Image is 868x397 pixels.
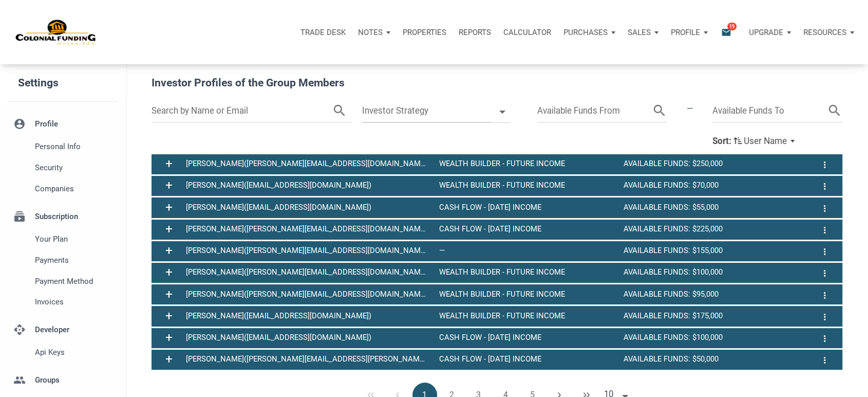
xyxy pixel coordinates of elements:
p: Sales [628,28,651,37]
button: Upgrade [743,17,797,48]
span: [PERSON_NAME] [186,203,244,212]
span: Your plan [35,233,114,245]
div: Wealth Builder - Future Income [433,157,618,170]
div: Available Funds: $155,000 [618,244,803,257]
a: Companies [8,178,118,200]
a: Payment Method [8,270,118,292]
a: Calculator [497,17,557,48]
span: Companies [35,183,114,195]
div: Cash Flow - [DATE] Income [433,223,618,235]
p: Trade Desk [300,28,346,37]
span: ([PERSON_NAME][EMAIL_ADDRESS][DOMAIN_NAME]) [244,290,429,299]
a: Invoices [8,292,118,313]
p: Properties [403,28,446,37]
span: [PERSON_NAME] [186,290,244,299]
div: — [672,99,707,130]
span: + [165,244,173,258]
i: search [332,99,347,122]
span: Security [35,161,114,174]
h5: Investor Profiles of the Group Members [152,75,842,92]
p: Resources [803,28,846,37]
button: Reports [452,17,497,48]
div: Wealth Builder - Future Income [433,266,618,278]
div: Available Funds: $70,000 [618,179,803,191]
div: Wealth Builder - Future Income [433,310,618,322]
span: [PERSON_NAME] [186,159,244,168]
a: Api keys [8,342,118,363]
input: Search by Name or Email [152,99,332,122]
button: Resources [797,17,860,48]
span: ([PERSON_NAME][EMAIL_ADDRESS][PERSON_NAME][DOMAIN_NAME]) [244,354,487,364]
p: Calculator [503,28,551,37]
div: Available Funds: $55,000 [618,201,803,213]
span: [PERSON_NAME] [186,267,244,277]
span: + [165,266,173,280]
button: Purchases [557,17,621,48]
span: [PERSON_NAME] [186,181,244,190]
button: Sort:User Name [712,135,799,147]
button: Trade Desk [294,17,352,48]
p: Reports [459,28,491,37]
div: Wealth Builder - Future Income [433,288,618,300]
a: Properties [397,17,452,48]
div: Cash Flow - [DATE] Income [433,331,618,344]
a: Personal Info [8,136,118,157]
div: Wealth Builder - Future Income [433,179,618,191]
span: + [165,179,173,193]
span: Investor Strategy [362,99,491,122]
span: Payments [35,254,114,266]
button: email19 [713,17,743,48]
input: Available Funds To [712,99,827,122]
span: + [165,201,173,215]
p: Upgrade [749,28,783,37]
div: Available Funds: $250,000 [618,157,803,170]
i: email [720,26,732,38]
img: NoteUnlimited [15,19,97,46]
span: + [165,223,173,237]
span: Api keys [35,346,114,358]
span: ([PERSON_NAME][EMAIL_ADDRESS][DOMAIN_NAME]) [244,159,429,168]
div: Available Funds: $100,000 [618,266,803,278]
a: Your plan [8,228,118,249]
span: ([EMAIL_ADDRESS][DOMAIN_NAME]) [244,203,371,212]
input: Available Funds From [537,99,652,122]
span: Invoices [35,296,114,308]
p: Purchases [563,28,608,37]
p: Profile [671,28,700,37]
div: Sort: [712,135,731,146]
button: Notes [352,17,397,48]
button: Profile [665,17,714,48]
span: + [165,310,173,323]
span: ([EMAIL_ADDRESS][DOMAIN_NAME]) [244,181,371,190]
div: Available Funds: $50,000 [618,353,803,365]
div: Available Funds: $100,000 [618,331,803,344]
span: Personal Info [35,140,114,153]
span: + [165,157,173,171]
button: Sales [621,17,665,48]
div: Available Funds: $95,000 [618,288,803,300]
span: [PERSON_NAME] [186,333,244,342]
div: — [433,244,618,257]
div: Available Funds: $175,000 [618,310,803,322]
span: ([PERSON_NAME][EMAIL_ADDRESS][DOMAIN_NAME]) [244,246,429,255]
span: ([EMAIL_ADDRESS][DOMAIN_NAME]) [244,311,371,320]
span: ([PERSON_NAME][EMAIL_ADDRESS][DOMAIN_NAME]) [244,224,429,233]
span: [PERSON_NAME] [186,224,244,233]
p: Notes [358,28,383,37]
a: Payments [8,249,118,270]
span: ([PERSON_NAME][EMAIL_ADDRESS][DOMAIN_NAME]) [244,267,429,277]
span: [PERSON_NAME] [186,354,244,364]
span: + [165,288,173,302]
h5: Settings [18,72,126,94]
a: Security [8,157,118,178]
div: Cash Flow - [DATE] Income [433,201,618,213]
span: + [165,331,173,345]
span: [PERSON_NAME] [186,311,244,320]
span: User Name [744,135,787,146]
i: search [827,99,842,122]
